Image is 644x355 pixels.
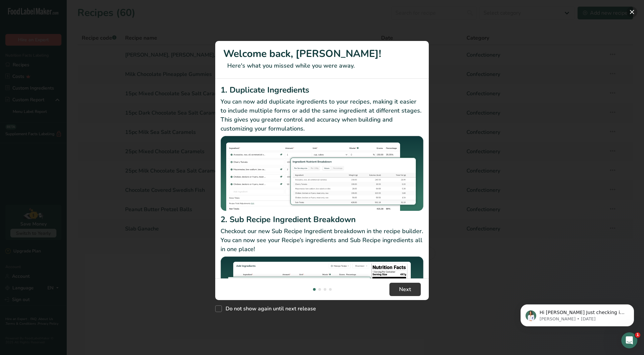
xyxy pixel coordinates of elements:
[635,332,640,338] span: 1
[399,285,411,293] span: Next
[389,283,421,296] button: Next
[221,256,423,332] img: Sub Recipe Ingredient Breakdown
[511,290,644,337] iframe: Intercom notifications message
[221,227,423,254] p: Checkout our new Sub Recipe Ingredient breakdown in the recipe builder. You can now see your Reci...
[223,46,421,61] h1: Welcome back, [PERSON_NAME]!
[221,136,423,211] img: Duplicate Ingredients
[222,305,316,312] span: Do not show again until next release
[221,213,423,225] h2: 2. Sub Recipe Ingredient Breakdown
[621,332,637,348] iframe: Intercom live chat
[223,61,421,70] p: Here's what you missed while you were away.
[221,97,423,133] p: You can now add duplicate ingredients to your recipes, making it easier to include multiple forms...
[221,84,423,96] h2: 1. Duplicate Ingredients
